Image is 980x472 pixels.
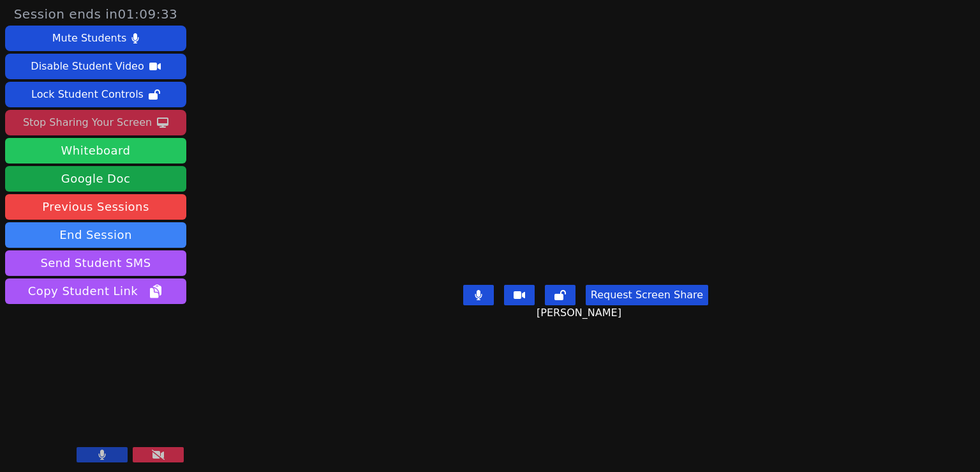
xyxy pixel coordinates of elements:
div: Mute Students [52,28,126,49]
a: Google Doc [5,166,186,192]
a: Previous Sessions [5,194,186,220]
button: Disable Student Video [5,54,186,79]
div: Stop Sharing Your Screen [23,112,152,133]
span: [PERSON_NAME] [537,305,625,321]
button: Send Student SMS [5,250,186,276]
button: Stop Sharing Your Screen [5,110,186,135]
time: 01:09:33 [118,6,178,22]
button: End Session [5,222,186,248]
span: Session ends in [14,5,178,23]
div: Lock Student Controls [31,84,144,105]
button: Request Screen Share [586,285,708,305]
button: Mute Students [5,26,186,51]
button: Whiteboard [5,138,186,164]
div: Disable Student Video [31,56,144,77]
span: Copy Student Link [28,282,163,300]
button: Lock Student Controls [5,82,186,107]
button: Copy Student Link [5,278,186,304]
